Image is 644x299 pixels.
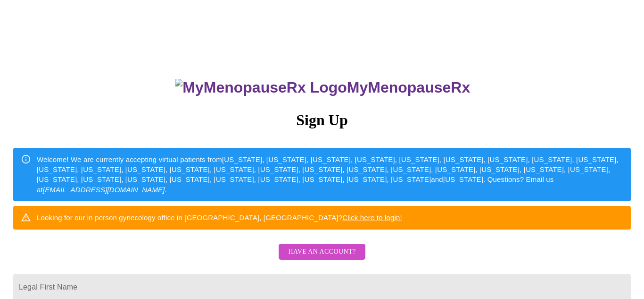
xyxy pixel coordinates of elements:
[342,214,402,222] a: Click here to login!
[13,111,631,129] h3: Sign Up
[37,209,402,226] div: Looking for our in person gynecology office in [GEOGRAPHIC_DATA], [GEOGRAPHIC_DATA]?
[43,186,165,194] em: [EMAIL_ADDRESS][DOMAIN_NAME]
[276,254,367,262] a: Have an account?
[15,79,631,96] h3: MyMenopauseRx
[288,246,355,258] span: Have an account?
[175,79,347,96] img: MyMenopauseRx Logo
[279,244,365,260] button: Have an account?
[37,151,623,199] div: Welcome! We are currently accepting virtual patients from [US_STATE], [US_STATE], [US_STATE], [US...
